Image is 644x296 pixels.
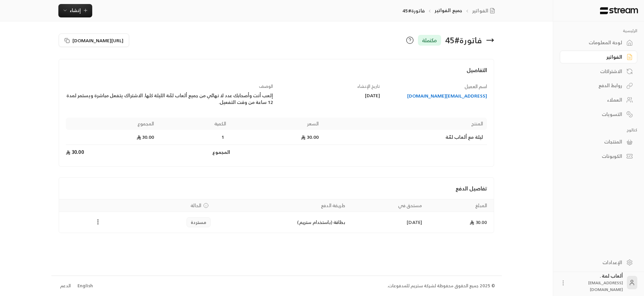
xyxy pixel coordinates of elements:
button: إنشاء [58,4,92,17]
nav: breadcrumb [402,7,498,14]
a: العملاء [560,94,637,107]
div: الاشتراكات [568,68,622,75]
span: الحالة [191,202,201,209]
span: تاريخ الإنشاء [357,82,380,90]
div: العملاء [568,97,622,103]
table: Payments [59,199,494,233]
a: الفواتير [472,7,498,14]
p: الرئيسية [560,28,637,34]
div: ألعاب لمة . [571,273,623,293]
div: English [77,283,93,289]
span: الوصف [259,82,273,90]
div: إلعب أنت وأصحابك عدد لا نهائي من جميع ألعاب لمّة الليلة كلها. الاشتراك يتفعل مباشرة ويستمر لمدة 1... [66,92,273,106]
td: 30.00 [426,212,494,233]
td: [DATE] [349,212,426,233]
a: الدعم [58,280,73,292]
a: جميع الفواتير [435,6,462,14]
th: مستحق في [349,199,426,212]
h4: تفاصيل الدفع [66,184,487,192]
td: 30.00 [66,130,158,145]
span: [EMAIL_ADDRESS][DOMAIN_NAME] [588,279,623,293]
td: بطاقة (باستخدام ستريم) [215,212,349,233]
div: لوحة المعلومات [568,39,622,46]
th: السعر [230,118,323,130]
a: الإعدادات [560,256,637,269]
td: 30.00 [66,145,158,160]
span: اسم العميل [465,82,487,91]
span: مستردة [191,219,206,226]
a: لوحة المعلومات [560,36,637,49]
th: الكمية [158,118,230,130]
div: © 2025 جميع الحقوق محفوظة لشركة ستريم للمدفوعات. [387,283,495,289]
a: الكوبونات [560,150,637,163]
th: المبلغ [426,199,494,212]
div: المنتجات [568,138,622,145]
a: الاشتراكات [560,65,637,78]
p: فاتورة#45 [402,7,425,14]
td: ليلة مع ألعاب لمّة [323,130,487,145]
span: مكتملة [422,36,437,44]
td: المجموع [158,145,230,160]
table: Products [66,118,487,160]
th: المجموع [66,118,158,130]
span: [URL][DOMAIN_NAME] [72,37,123,44]
td: 30.00 [230,130,323,145]
button: [URL][DOMAIN_NAME] [59,34,129,47]
div: روابط الدفع [568,82,622,89]
a: روابط الدفع [560,79,637,92]
img: Logo [599,7,639,14]
div: الكوبونات [568,153,622,160]
div: الإعدادات [568,259,622,266]
th: طريقة الدفع [215,199,349,212]
a: التسويات [560,108,637,121]
span: إنشاء [70,6,81,14]
th: المنتج [323,118,487,130]
p: كتالوج [560,127,637,133]
div: فاتورة # 45 [445,35,482,46]
span: 1 [220,134,226,140]
div: الفواتير [568,54,622,60]
div: [DATE] [280,92,380,99]
h4: التفاصيل [66,66,487,81]
a: [EMAIL_ADDRESS][DOMAIN_NAME] [387,93,487,99]
a: الفواتير [560,51,637,64]
div: التسويات [568,111,622,118]
a: المنتجات [560,135,637,149]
